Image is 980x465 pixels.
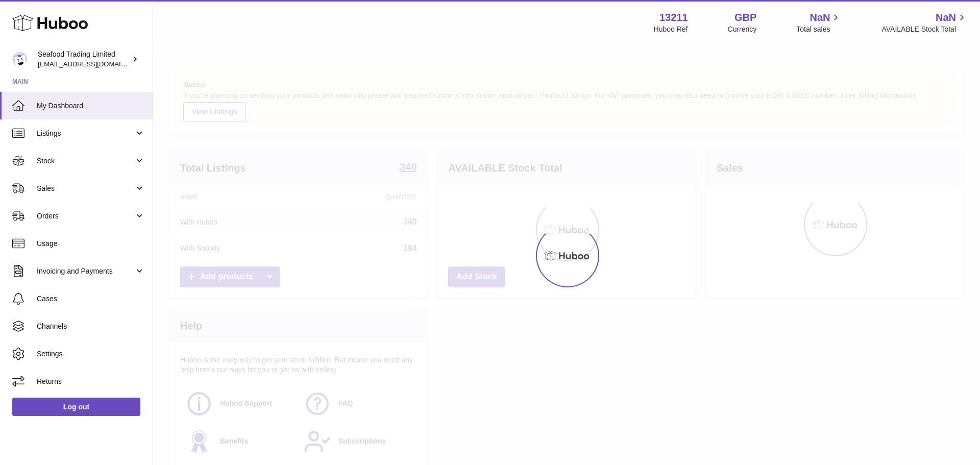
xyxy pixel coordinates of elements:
[37,322,145,331] span: Channels
[37,156,134,166] span: Stock
[37,294,145,304] span: Cases
[37,377,145,386] span: Returns
[37,349,145,359] span: Settings
[37,101,145,111] span: My Dashboard
[659,11,688,25] strong: 13211
[654,25,688,34] div: Huboo Ref
[881,25,968,34] span: AVAILABLE Stock Total
[12,398,140,416] a: Log out
[728,25,757,34] div: Currency
[881,11,968,34] a: NaN AVAILABLE Stock Total
[37,211,134,221] span: Orders
[12,52,28,67] img: internalAdmin-13211@internal.huboo.com
[734,11,756,25] strong: GBP
[37,129,134,138] span: Listings
[810,11,830,25] span: NaN
[37,184,134,193] span: Sales
[796,11,842,34] a: NaN Total sales
[936,11,956,25] span: NaN
[37,239,145,249] span: Usage
[37,266,134,276] span: Invoicing and Payments
[38,50,130,69] div: Seafood Trading Limited
[38,60,150,68] span: [EMAIL_ADDRESS][DOMAIN_NAME]
[796,25,842,34] span: Total sales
